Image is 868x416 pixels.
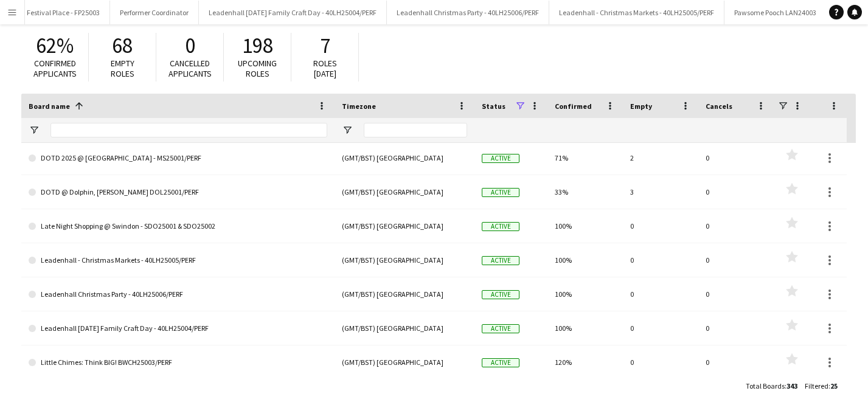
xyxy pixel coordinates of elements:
span: Cancelled applicants [168,58,212,79]
div: 2 [623,141,698,175]
div: 33% [547,175,623,209]
a: Leadenhall [DATE] Family Craft Day - 40LH25004/PERF [29,311,327,345]
div: 0 [623,243,698,277]
a: Little Chimes: Think BIG! BWCH25003/PERF [29,345,327,380]
div: 71% [547,141,623,175]
span: Active [482,358,519,367]
span: Cancels [706,102,732,111]
span: Roles [DATE] [313,58,337,79]
span: 62% [36,32,74,59]
span: 343 [786,381,797,390]
span: Active [482,256,519,265]
a: Late Night Shopping @ Swindon - SDO25001 & SDO25002 [29,209,327,243]
div: : [746,374,797,398]
div: 100% [547,277,623,311]
button: Leadenhall Christmas Party - 40LH25006/PERF [387,1,549,24]
div: (GMT/BST) [GEOGRAPHIC_DATA] [335,345,474,379]
div: 0 [623,345,698,379]
div: 0 [698,141,774,175]
div: (GMT/BST) [GEOGRAPHIC_DATA] [335,209,474,243]
div: 120% [547,345,623,379]
button: Leadenhall - Christmas Markets - 40LH25005/PERF [549,1,724,24]
span: Confirmed [555,102,592,111]
div: 0 [698,277,774,311]
span: 198 [242,32,273,59]
span: Status [482,102,505,111]
div: 0 [698,175,774,209]
a: Leadenhall Christmas Party - 40LH25006/PERF [29,277,327,311]
span: Active [482,324,519,333]
div: (GMT/BST) [GEOGRAPHIC_DATA] [335,175,474,209]
button: Open Filter Menu [29,125,40,136]
span: Empty roles [111,58,134,79]
span: Board name [29,102,70,111]
span: 25 [830,381,838,390]
span: 0 [185,32,195,59]
span: Active [482,188,519,197]
button: Performer Coordinator [110,1,199,24]
span: Timezone [342,102,376,111]
div: 100% [547,311,623,345]
div: 0 [698,345,774,379]
button: Pawsome Pooch LAN24003 [724,1,827,24]
div: (GMT/BST) [GEOGRAPHIC_DATA] [335,141,474,175]
a: DOTD 2025 @ [GEOGRAPHIC_DATA] - MS25001/PERF [29,141,327,175]
span: Filtered [805,381,828,390]
span: Upcoming roles [238,58,277,79]
button: Leadenhall [DATE] Family Craft Day - 40LH25004/PERF [199,1,387,24]
div: 3 [623,175,698,209]
div: : [805,374,838,398]
span: Empty [630,102,652,111]
span: Total Boards [746,381,785,390]
div: 0 [623,209,698,243]
span: Active [482,222,519,231]
span: 68 [112,32,133,59]
div: (GMT/BST) [GEOGRAPHIC_DATA] [335,243,474,277]
span: Confirmed applicants [33,58,77,79]
a: DOTD @ Dolphin, [PERSON_NAME] DOL25001/PERF [29,175,327,209]
div: 100% [547,209,623,243]
div: 0 [623,277,698,311]
div: 0 [698,243,774,277]
div: 100% [547,243,623,277]
span: Active [482,154,519,163]
input: Timezone Filter Input [364,123,467,137]
div: (GMT/BST) [GEOGRAPHIC_DATA] [335,311,474,345]
div: 0 [698,311,774,345]
span: Active [482,290,519,299]
span: 7 [320,32,330,59]
div: (GMT/BST) [GEOGRAPHIC_DATA] [335,277,474,311]
button: Open Filter Menu [342,125,353,136]
div: 0 [698,209,774,243]
a: Leadenhall - Christmas Markets - 40LH25005/PERF [29,243,327,277]
input: Board name Filter Input [50,123,327,137]
div: 0 [623,311,698,345]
